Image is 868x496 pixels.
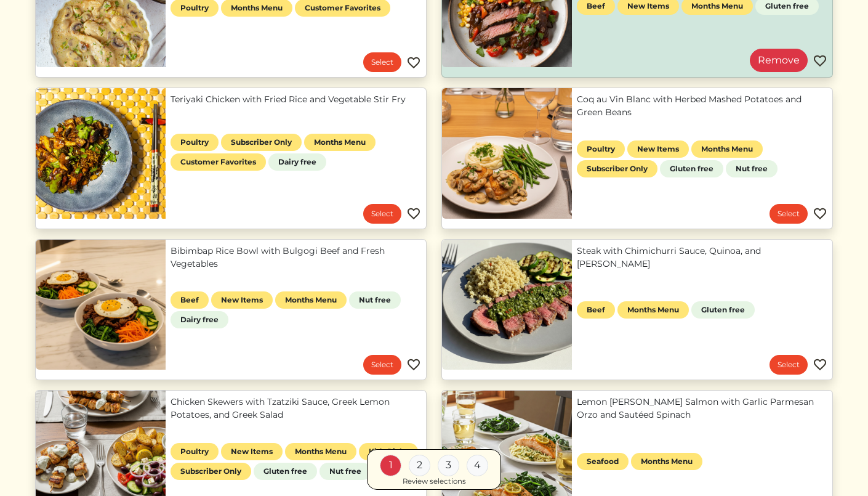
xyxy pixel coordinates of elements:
[380,454,401,476] div: 1
[750,49,808,72] a: Remove
[171,396,421,421] a: Chicken Skewers with Tzatziki Sauce, Greek Lemon Potatoes, and Greek Salad
[171,245,421,270] a: Bibimbap Rice Bowl with Bulgogi Beef and Fresh Vegetables
[406,357,421,372] img: Favorite menu item
[813,357,827,372] img: Favorite menu item
[403,476,466,487] div: Review selections
[770,204,808,224] a: Select
[577,93,827,119] a: Coq au Vin Blanc with Herbed Mashed Potatoes and Green Beans
[363,52,401,72] a: Select
[770,355,808,375] a: Select
[813,54,827,68] img: Favorite menu item
[171,93,421,106] a: Teriyaki Chicken with Fried Rice and Vegetable Stir Fry
[813,206,827,221] img: Favorite menu item
[438,454,459,476] div: 3
[467,454,488,476] div: 4
[409,454,430,476] div: 2
[406,55,421,70] img: Favorite menu item
[577,245,827,270] a: Steak with Chimichurri Sauce, Quinoa, and [PERSON_NAME]
[406,206,421,221] img: Favorite menu item
[577,396,827,421] a: Lemon [PERSON_NAME] Salmon with Garlic Parmesan Orzo and Sautéed Spinach
[363,204,401,224] a: Select
[363,355,401,375] a: Select
[367,449,501,490] a: 1 2 3 4 Review selections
